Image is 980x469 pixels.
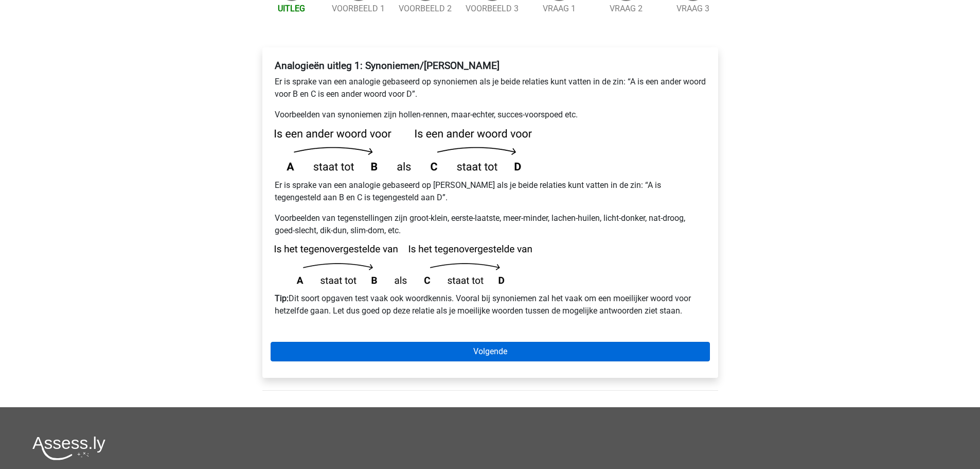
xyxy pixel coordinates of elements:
[543,4,576,13] a: Vraag 1
[275,292,706,317] p: Dit soort opgaven test vaak ook woordkennis. Vooral bij synoniemen zal het vaak om een moeilijker...
[278,4,305,13] a: Uitleg
[275,109,706,121] p: Voorbeelden van synoniemen zijn hollen-rennen, maar-echter, succes-voorspoed etc.
[275,60,500,72] b: Analogieën uitleg 1: Synoniemen/[PERSON_NAME]
[466,4,519,13] a: Voorbeeld 3
[399,4,452,13] a: Voorbeeld 2
[332,4,385,13] a: Voorbeeld 1
[32,436,105,460] img: Assessly logo
[275,212,706,237] p: Voorbeelden van tegenstellingen zijn groot-klein, eerste-laatste, meer-minder, lachen-huilen, lic...
[275,129,532,171] img: analogies_pattern1.png
[676,4,709,13] a: Vraag 3
[275,76,706,100] p: Er is sprake van een analogie gebaseerd op synoniemen als je beide relaties kunt vatten in de zin...
[275,245,532,284] img: analogies_pattern1_2.png
[271,342,710,361] a: Volgende
[610,4,643,13] a: Vraag 2
[275,293,289,303] b: Tip:
[275,179,706,204] p: Er is sprake van een analogie gebaseerd op [PERSON_NAME] als je beide relaties kunt vatten in de ...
